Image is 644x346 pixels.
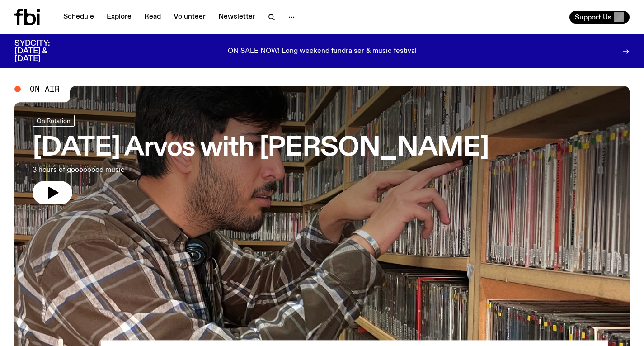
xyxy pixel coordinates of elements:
[228,47,417,56] p: ON SALE NOW! Long weekend fundraiser & music festival
[33,115,489,204] a: [DATE] Arvos with [PERSON_NAME]3 hours of goooooood music
[101,11,137,24] a: Explore
[33,115,75,127] a: On Rotation
[37,117,71,124] span: On Rotation
[58,11,99,24] a: Schedule
[33,165,264,175] p: 3 hours of goooooood music
[168,11,211,24] a: Volunteer
[30,85,60,93] span: On Air
[569,11,630,24] button: Support Us
[139,11,166,24] a: Read
[213,11,261,24] a: Newsletter
[14,40,72,63] h3: SYDCITY: [DATE] & [DATE]
[575,13,611,21] span: Support Us
[33,136,489,161] h3: [DATE] Arvos with [PERSON_NAME]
